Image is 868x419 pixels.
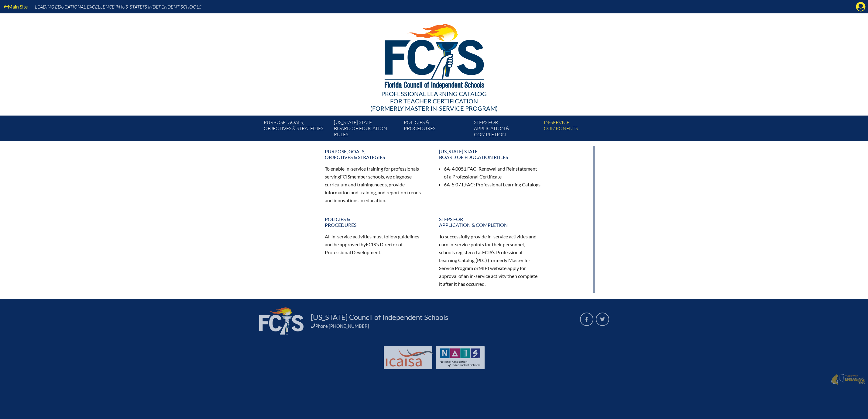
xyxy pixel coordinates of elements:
img: Engaging - Bring it online [839,374,846,383]
a: [US_STATE] StateBoard of Education rules [331,118,401,141]
p: Made with [845,374,865,385]
a: Policies &Procedures [401,118,471,141]
span: FCIS [340,174,350,179]
a: [US_STATE] Council of Independent Schools [308,312,451,322]
a: Steps forapplication & completion [472,118,541,141]
p: To successfully provide in-service activities and earn in-service points for their personnel, sch... [439,233,541,288]
li: 6A-4.0051, : Renewal and Reinstatement of a Professional Certificate [444,165,541,181]
span: MIP [479,265,488,271]
p: To enable in-service training for professionals serving member schools, we diagnose curriculum an... [325,165,427,204]
a: Policies &Procedures [321,214,431,230]
p: All in-service activities must follow guidelines and be approved by ’s Director of Professional D... [325,233,427,256]
a: In-servicecomponents [541,118,611,141]
img: Engaging - Bring it online [831,374,839,385]
span: for Teacher Certification [390,97,478,105]
span: FCIS [482,249,492,255]
a: Main Site [1,2,30,11]
svg: Manage account [856,2,866,12]
div: Professional Learning Catalog (formerly Master In-service Program) [259,90,609,112]
div: Phone [PHONE_NUMBER] [311,323,573,329]
a: Purpose, goals,objectives & strategies [261,118,331,141]
img: NAIS Logo [440,348,481,367]
img: Int'l Council Advancing Independent School Accreditation logo [386,348,433,367]
span: FAC [465,182,474,187]
span: FAC [467,166,476,171]
img: FCISlogo221.eps [371,13,497,96]
a: Made with [829,373,867,387]
a: Purpose, goals,objectives & strategies [321,146,431,162]
span: PLC [477,257,485,263]
a: Steps forapplication & completion [435,214,545,230]
img: FCIS_logo_white [259,307,304,335]
img: Engaging - Bring it online [845,377,865,385]
span: FCIS [366,241,376,247]
a: [US_STATE] StateBoard of Education rules [435,146,545,162]
li: 6A-5.071, : Professional Learning Catalogs [444,181,541,189]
